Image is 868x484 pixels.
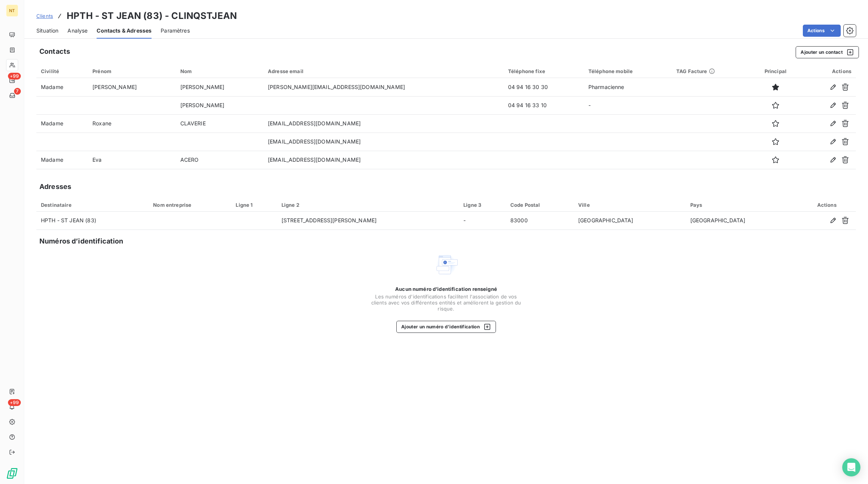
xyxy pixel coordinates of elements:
div: Ville [578,202,681,208]
span: Aucun numéro d’identification renseigné [395,286,497,292]
td: - [584,96,672,114]
span: Contacts & Adresses [97,27,152,34]
td: Eva [88,151,175,169]
td: Madame [36,114,88,133]
span: Paramètres [161,27,190,34]
span: +99 [8,73,21,80]
div: Nom [180,68,259,74]
td: HPTH - ST JEAN (83) [36,212,149,230]
td: Pharmacienne [584,78,672,96]
td: Roxane [88,114,175,133]
div: NT [6,5,18,17]
span: Situation [36,27,58,34]
a: Clients [36,12,53,20]
span: 7 [14,88,21,95]
td: [PERSON_NAME] [176,78,263,96]
td: [EMAIL_ADDRESS][DOMAIN_NAME] [263,151,504,169]
span: Clients [36,13,53,19]
td: 04 94 16 33 10 [504,96,584,114]
button: Actions [803,25,841,37]
h3: HPTH - ST JEAN (83) - CLINQSTJEAN [67,9,237,23]
td: [EMAIL_ADDRESS][DOMAIN_NAME] [263,133,504,151]
td: - [459,212,506,230]
button: Ajouter un contact [796,46,859,58]
div: Destinataire [41,202,144,208]
td: [GEOGRAPHIC_DATA] [686,212,798,230]
div: Open Intercom Messenger [842,458,860,476]
td: [EMAIL_ADDRESS][DOMAIN_NAME] [263,114,504,133]
div: Civilité [41,68,83,74]
td: [STREET_ADDRESS][PERSON_NAME] [277,212,459,230]
img: Empty state [434,253,458,277]
td: 04 94 16 30 30 [504,78,584,96]
td: ACERO [176,151,263,169]
h5: Contacts [39,46,70,57]
td: 83000 [506,212,574,230]
td: CLAVERIE [176,114,263,133]
h5: Numéros d’identification [39,236,124,247]
img: Logo LeanPay [6,467,18,479]
td: [PERSON_NAME] [88,78,175,96]
div: Ligne 1 [236,202,272,208]
span: +99 [8,399,21,406]
div: Actions [802,202,851,208]
div: Ligne 3 [463,202,501,208]
div: Téléphone fixe [508,68,579,74]
td: [PERSON_NAME] [176,96,263,114]
td: Madame [36,78,88,96]
div: Ligne 2 [282,202,454,208]
td: Madame [36,151,88,169]
div: TAG Facture [676,68,745,74]
span: Les numéros d'identifications facilitent l'association de vos clients avec vos différentes entité... [371,294,522,312]
div: Prénom [92,68,171,74]
div: Code Postal [510,202,569,208]
td: [PERSON_NAME][EMAIL_ADDRESS][DOMAIN_NAME] [263,78,504,96]
div: Actions [805,68,851,74]
span: Analyse [67,27,88,34]
td: [GEOGRAPHIC_DATA] [574,212,686,230]
div: Adresse email [268,68,499,74]
h5: Adresses [39,181,71,192]
div: Pays [690,202,793,208]
div: Principal [754,68,796,74]
button: Ajouter un numéro d’identification [396,321,496,333]
div: Nom entreprise [153,202,227,208]
div: Téléphone mobile [588,68,667,74]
